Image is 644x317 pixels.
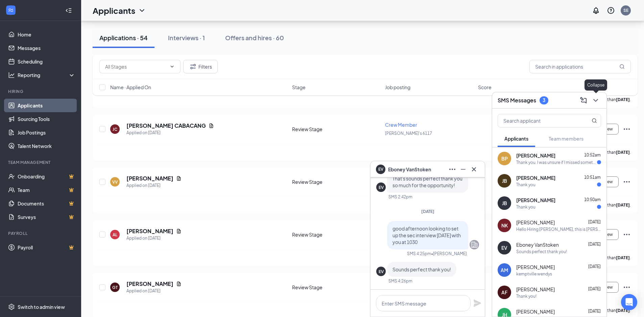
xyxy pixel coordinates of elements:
[126,122,206,129] h5: [PERSON_NAME] CABACANG
[448,165,456,173] svg: Ellipses
[18,99,75,112] a: Applicants
[126,288,182,294] div: Applied on [DATE]
[516,293,536,299] div: Thank you!
[578,95,589,106] button: ComposeMessage
[18,41,75,55] a: Messages
[549,136,583,142] span: Team members
[112,285,118,290] div: GT
[504,136,528,142] span: Applicants
[619,64,625,69] svg: MagnifyingGlass
[616,308,630,313] b: [DATE]
[584,175,601,180] span: 10:51am
[498,97,536,104] h3: SMS Messages
[501,222,508,229] div: NK
[470,165,478,173] svg: Cross
[516,182,535,188] div: Thank you
[516,160,597,165] div: Thank you. I was unsure if I missed something.
[421,209,434,214] span: [DATE]
[621,294,637,310] div: Open Intercom Messenger
[126,227,173,235] h5: [PERSON_NAME]
[292,126,381,132] div: Review Stage
[113,126,117,132] div: JC
[176,281,182,287] svg: Document
[99,33,148,42] div: Applications · 54
[501,155,508,162] div: BP
[112,179,118,185] div: VV
[516,152,555,159] span: [PERSON_NAME]
[176,176,182,181] svg: Document
[516,286,555,293] span: [PERSON_NAME]
[407,251,431,257] div: SMS 4:25pm
[292,284,381,291] div: Review Stage
[588,242,601,247] span: [DATE]
[8,89,74,94] div: Hiring
[225,33,284,42] div: Offers and hires · 60
[126,235,182,242] div: Applied on [DATE]
[585,79,607,91] div: Collapse
[18,303,65,310] div: Switch to admin view
[8,160,74,165] div: Team Management
[385,131,432,136] span: [PERSON_NAME]'s 6117
[501,244,507,251] div: EV
[516,226,601,232] div: Hello Hiring [PERSON_NAME], this is [PERSON_NAME]. I recently applied for the Shift Supervisor po...
[459,165,467,173] svg: Minimize
[209,123,214,128] svg: Document
[388,166,431,173] span: Eboney VanStoken
[501,267,508,273] div: AM
[616,202,630,208] b: [DATE]
[529,60,631,73] input: Search in applications
[592,118,597,123] svg: MagnifyingGlass
[590,95,601,106] button: ChevronDown
[516,271,552,277] div: kemptville wendys
[588,309,601,314] span: [DATE]
[385,84,410,91] span: Job posting
[623,125,631,133] svg: Ellipses
[470,241,478,249] svg: Company
[469,164,479,175] button: Cross
[379,185,384,190] div: EV
[588,286,601,291] span: [DATE]
[18,183,75,197] a: TeamCrown
[498,114,578,127] input: Search applicant
[292,231,381,238] div: Review Stage
[65,7,72,14] svg: Collapse
[501,289,507,296] div: AF
[18,197,75,210] a: DocumentsCrown
[592,96,600,104] svg: ChevronDown
[138,6,146,15] svg: ChevronDown
[126,129,214,136] div: Applied on [DATE]
[584,152,601,157] span: 10:52am
[516,219,555,226] span: [PERSON_NAME]
[616,255,630,260] b: [DATE]
[516,204,535,210] div: Thank you
[292,84,306,91] span: Stage
[7,7,14,14] svg: WorkstreamLogo
[458,164,469,175] button: Minimize
[168,33,205,42] div: Interviews · 1
[623,283,631,291] svg: Ellipses
[8,72,15,78] svg: Analysis
[607,6,615,15] svg: QuestionInfo
[126,182,182,189] div: Applied on [DATE]
[516,241,559,248] span: Eboney VanStoken
[176,228,182,234] svg: Document
[93,5,135,16] h1: Applicants
[579,96,588,104] svg: ComposeMessage
[623,7,628,13] div: SE
[447,164,458,175] button: Ellipses
[18,55,75,68] a: Scheduling
[502,177,507,184] div: JB
[478,84,492,91] span: Score
[588,219,601,224] span: [DATE]
[516,174,555,181] span: [PERSON_NAME]
[110,84,151,91] span: Name · Applied On
[502,200,507,206] div: JB
[18,139,75,153] a: Talent Network
[516,197,555,203] span: [PERSON_NAME]
[379,269,384,274] div: EV
[18,28,75,41] a: Home
[189,63,197,71] svg: Filter
[18,170,75,183] a: OnboardingCrown
[169,64,175,69] svg: ChevronDown
[516,264,555,270] span: [PERSON_NAME]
